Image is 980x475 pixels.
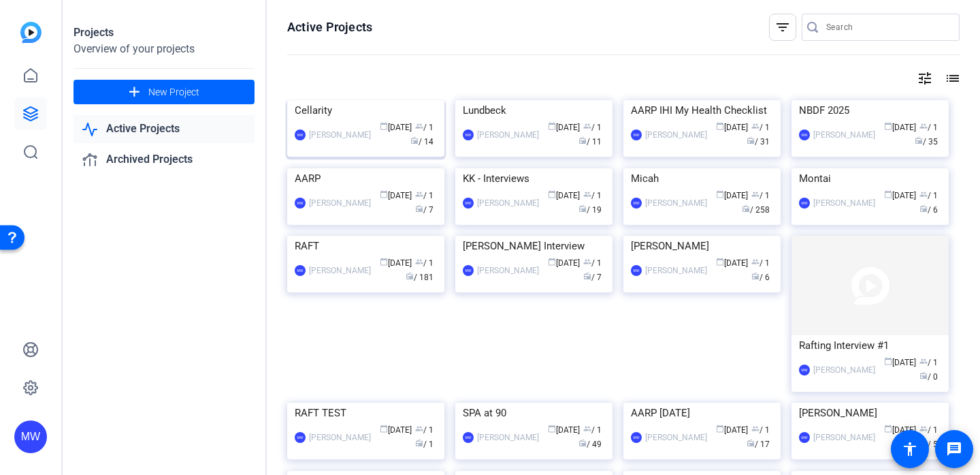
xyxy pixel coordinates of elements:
[716,425,748,435] span: [DATE]
[477,128,539,142] div: [PERSON_NAME]
[813,431,875,444] div: [PERSON_NAME]
[463,100,605,121] div: Lundbeck
[946,441,962,457] mat-icon: message
[295,198,306,209] div: MW
[919,205,938,215] span: / 6
[902,441,918,457] mat-icon: accessibility
[73,115,255,143] a: Active Projects
[919,371,928,380] span: radio
[380,425,388,433] span: calendar_today
[380,191,412,200] span: [DATE]
[799,100,941,121] div: NBDF 2025
[463,129,474,140] div: MW
[463,432,474,443] div: MW
[645,431,707,444] div: [PERSON_NAME]
[813,363,875,377] div: [PERSON_NAME]
[799,365,810,376] div: MW
[583,122,591,130] span: group
[747,136,755,144] span: radio
[548,425,556,433] span: calendar_today
[631,168,773,189] div: Micah
[583,272,591,280] span: radio
[309,264,371,277] div: [PERSON_NAME]
[415,425,434,435] span: / 1
[295,265,306,276] div: MW
[884,357,892,365] span: calendar_today
[380,122,388,130] span: calendar_today
[309,196,371,210] div: [PERSON_NAME]
[742,205,770,215] span: / 258
[751,190,759,198] span: group
[716,190,724,198] span: calendar_today
[919,122,928,130] span: group
[813,196,875,210] div: [PERSON_NAME]
[813,128,875,142] div: [PERSON_NAME]
[751,273,770,282] span: / 6
[583,425,591,433] span: group
[799,335,941,356] div: Rafting Interview #1
[380,425,412,435] span: [DATE]
[380,123,412,132] span: [DATE]
[578,204,587,213] span: radio
[410,136,419,144] span: radio
[415,122,423,130] span: group
[919,358,938,367] span: / 1
[548,191,580,200] span: [DATE]
[548,190,556,198] span: calendar_today
[309,431,371,444] div: [PERSON_NAME]
[751,258,759,266] span: group
[631,129,642,140] div: MW
[751,425,759,433] span: group
[884,123,916,132] span: [DATE]
[295,168,437,189] div: AARP
[477,431,539,444] div: [PERSON_NAME]
[578,137,602,147] span: / 11
[631,198,642,209] div: MW
[716,258,748,268] span: [DATE]
[295,100,437,121] div: Cellarity
[751,425,770,435] span: / 1
[583,123,602,132] span: / 1
[548,123,580,132] span: [DATE]
[415,258,423,266] span: group
[463,265,474,276] div: MW
[799,168,941,189] div: Montai
[631,403,773,423] div: AARP [DATE]
[295,236,437,256] div: RAFT
[884,191,916,200] span: [DATE]
[884,122,892,130] span: calendar_today
[799,129,810,140] div: MW
[645,196,707,210] div: [PERSON_NAME]
[415,439,423,447] span: radio
[583,191,602,200] span: / 1
[415,205,434,215] span: / 7
[287,19,372,35] h1: Active Projects
[406,273,434,282] span: / 181
[73,80,255,104] button: New Project
[631,100,773,121] div: AARP IHI My Health Checklist
[919,357,928,365] span: group
[751,258,770,268] span: / 1
[380,190,388,198] span: calendar_today
[415,191,434,200] span: / 1
[410,137,434,147] span: / 14
[919,372,938,382] span: / 0
[380,258,412,268] span: [DATE]
[716,123,748,132] span: [DATE]
[73,41,255,57] div: Overview of your projects
[747,439,755,447] span: radio
[884,425,916,435] span: [DATE]
[583,258,602,268] span: / 1
[915,136,923,144] span: radio
[14,420,47,453] div: MW
[919,425,938,435] span: / 1
[578,439,587,447] span: radio
[751,191,770,200] span: / 1
[747,137,770,147] span: / 31
[463,168,605,189] div: KK - Interviews
[751,272,759,280] span: radio
[774,19,791,35] mat-icon: filter_list
[919,191,938,200] span: / 1
[415,425,423,433] span: group
[799,432,810,443] div: MW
